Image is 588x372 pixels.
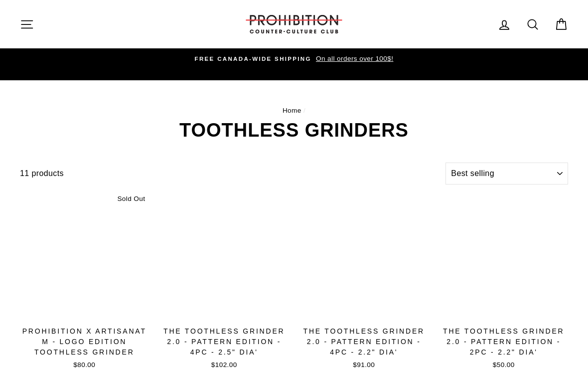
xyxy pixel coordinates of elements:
[20,105,568,116] nav: breadcrumbs
[244,15,344,33] img: PROHIBITION COUNTER-CULTURE CLUB
[283,107,301,114] a: Home
[440,360,569,370] div: $50.00
[160,360,289,370] div: $102.00
[20,326,149,358] div: PROHIBITION X ARTISANAT M - LOGO EDITION TOOTHLESS GRINDER
[22,53,566,64] a: FREE CANADA-WIDE SHIPPING On all orders over 100$!
[440,326,569,358] div: The Toothless Grinder 2.0 - Pattern Edition - 2PC - 2.2" Dia'
[160,326,289,358] div: The Toothless Grinder 2.0 - Pattern Edition - 4PC - 2.5" Dia'
[20,360,149,370] div: $80.00
[313,55,393,62] span: On all orders over 100$!
[20,121,568,140] h1: TOOTHLESS GRINDERS
[20,167,442,180] div: 11 products
[195,56,311,62] span: FREE CANADA-WIDE SHIPPING
[299,326,429,358] div: The Toothless Grinder 2.0 - Pattern Edition - 4PC - 2.2" Dia'
[303,107,305,114] span: /
[113,192,148,206] div: Sold Out
[299,360,429,370] div: $91.00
